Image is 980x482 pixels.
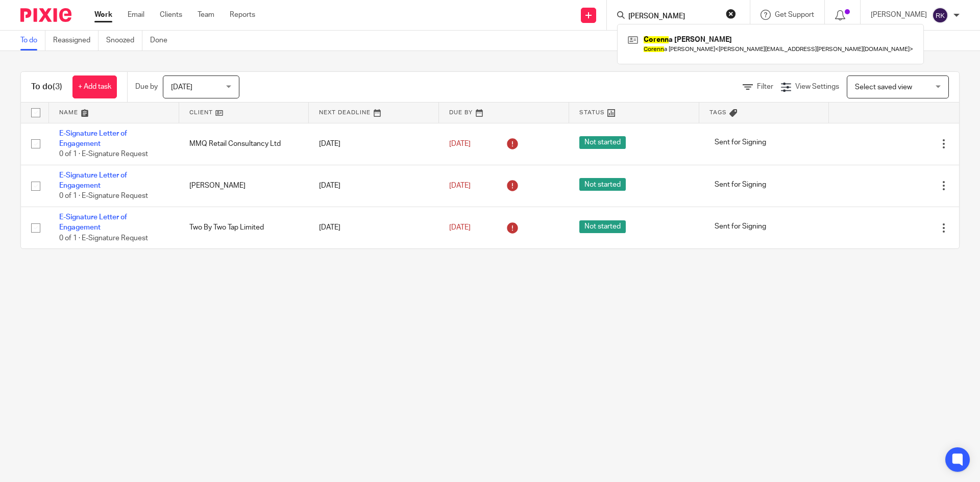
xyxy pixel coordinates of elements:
td: [DATE] [309,165,439,207]
a: Work [94,10,112,20]
span: Not started [579,220,626,233]
span: Get Support [775,11,814,18]
a: To do [20,31,45,50]
span: [DATE] [449,182,471,189]
input: Search [627,12,719,21]
span: Filter [757,83,773,90]
span: Sent for Signing [709,136,771,149]
td: [DATE] [309,207,439,248]
a: E-Signature Letter of Engagement [59,172,127,189]
a: E-Signature Letter of Engagement [59,214,127,231]
a: Snoozed [106,31,142,50]
span: Not started [579,178,626,191]
span: 0 of 1 · E-Signature Request [59,150,148,158]
td: Two By Two Tap Limited [179,207,309,248]
a: Done [150,31,175,50]
td: [DATE] [309,123,439,165]
a: + Add task [72,75,117,98]
span: 0 of 1 · E-Signature Request [59,193,148,200]
img: svg%3E [932,7,948,23]
a: Email [128,10,144,20]
p: [PERSON_NAME] [871,10,927,20]
span: [DATE] [449,140,471,147]
span: Select saved view [855,84,912,91]
a: Reports [230,10,255,20]
span: Sent for Signing [709,220,771,233]
td: MMQ Retail Consultancy Ltd [179,123,309,165]
button: Clear [726,9,736,19]
a: E-Signature Letter of Engagement [59,130,127,147]
span: [DATE] [171,84,192,91]
span: [DATE] [449,224,471,231]
a: Clients [160,10,182,20]
span: 0 of 1 · E-Signature Request [59,235,148,242]
p: Due by [135,82,158,92]
a: Reassigned [53,31,99,50]
a: Team [198,10,214,20]
span: (3) [53,83,62,91]
h1: To do [31,82,62,92]
span: View Settings [795,83,839,90]
td: [PERSON_NAME] [179,165,309,207]
span: Not started [579,136,626,149]
span: Sent for Signing [709,178,771,191]
span: Tags [709,110,727,115]
img: Pixie [20,8,71,22]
